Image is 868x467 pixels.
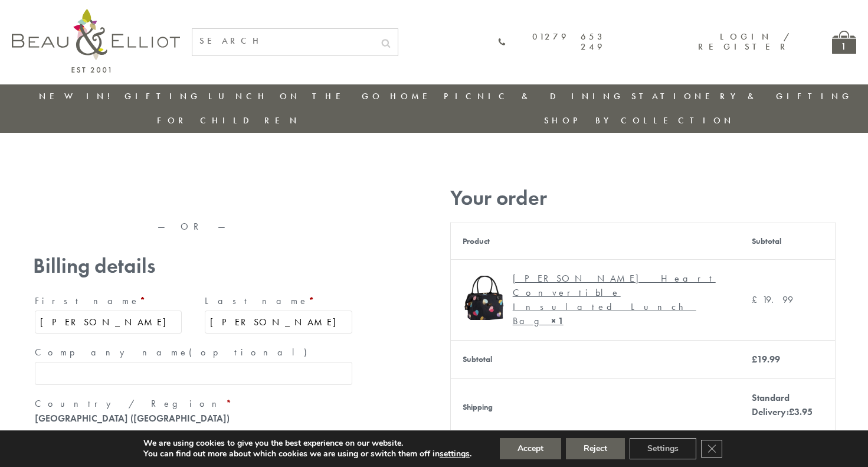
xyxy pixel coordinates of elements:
[752,391,813,418] label: Standard Delivery:
[551,315,564,327] strong: × 1
[208,90,383,102] a: Lunch On The Go
[544,115,735,126] a: Shop by collection
[205,292,352,311] label: Last name
[740,223,835,259] th: Subtotal
[31,181,193,210] iframe: Secure express checkout frame
[189,346,314,358] span: (optional)
[125,90,201,102] a: Gifting
[752,293,793,306] bdi: 19.99
[513,272,720,328] div: [PERSON_NAME] Heart Convertible Insulated Lunch Bag
[390,90,437,102] a: Home
[789,406,794,418] span: £
[35,292,182,311] label: First name
[789,406,813,418] bdi: 3.95
[463,276,507,320] img: Emily convertible lunch bag
[194,181,356,210] iframe: Secure express checkout frame
[631,90,853,102] a: Stationery & Gifting
[33,221,354,232] p: — OR —
[463,272,729,328] a: Emily convertible lunch bag [PERSON_NAME] Heart Convertible Insulated Lunch Bag× 1
[33,254,354,278] h3: Billing details
[192,29,374,53] input: SEARCH
[143,438,471,449] p: We are using cookies to give you the best experience on our website.
[39,90,118,102] a: New in!
[450,223,740,259] th: Product
[450,186,836,210] h3: Your order
[500,438,561,459] button: Accept
[440,449,470,459] button: settings
[698,31,791,53] a: Login / Register
[157,115,300,126] a: For Children
[35,412,230,424] strong: [GEOGRAPHIC_DATA] ([GEOGRAPHIC_DATA])
[143,449,471,459] p: You can find out more about which cookies we are using or switch them off in .
[12,9,180,73] img: logo
[752,353,757,365] span: £
[450,340,740,378] th: Subtotal
[701,440,722,458] button: Close GDPR Cookie Banner
[450,378,740,436] th: Shipping
[444,90,624,102] a: Picnic & Dining
[498,32,606,53] a: 01279 653 249
[630,438,696,459] button: Settings
[35,394,352,413] label: Country / Region
[752,293,762,306] span: £
[832,31,856,54] a: 1
[752,353,780,365] bdi: 19.99
[566,438,625,459] button: Reject
[35,343,352,362] label: Company name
